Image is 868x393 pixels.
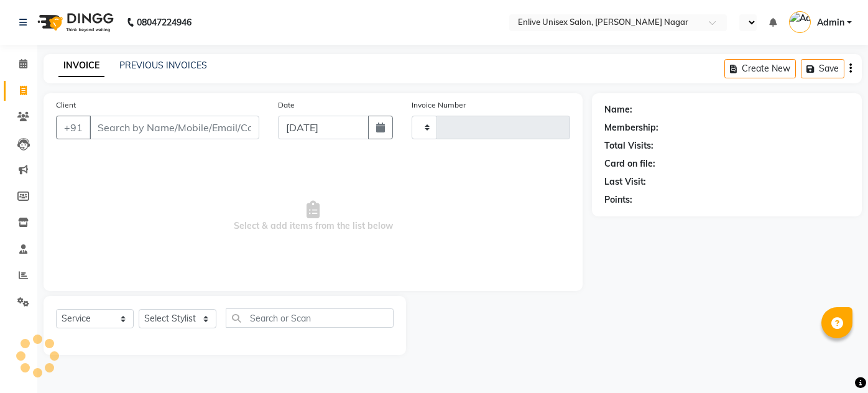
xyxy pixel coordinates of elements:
img: Admin [789,11,811,33]
a: PREVIOUS INVOICES [119,60,207,71]
button: Save [801,59,844,78]
img: logo [32,5,117,40]
div: Last Visit: [604,175,646,188]
span: Select & add items from the list below [56,154,570,279]
input: Search by Name/Mobile/Email/Code [90,116,259,139]
label: Date [278,99,295,111]
div: Membership: [604,121,658,134]
b: 08047224946 [137,5,192,40]
a: INVOICE [58,55,104,77]
div: Points: [604,193,632,206]
div: Name: [604,103,632,116]
button: Create New [724,59,796,78]
button: +91 [56,116,91,139]
div: Card on file: [604,157,655,170]
input: Search or Scan [226,308,394,328]
div: Total Visits: [604,139,653,152]
label: Invoice Number [412,99,466,111]
label: Client [56,99,76,111]
span: Admin [817,16,844,29]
